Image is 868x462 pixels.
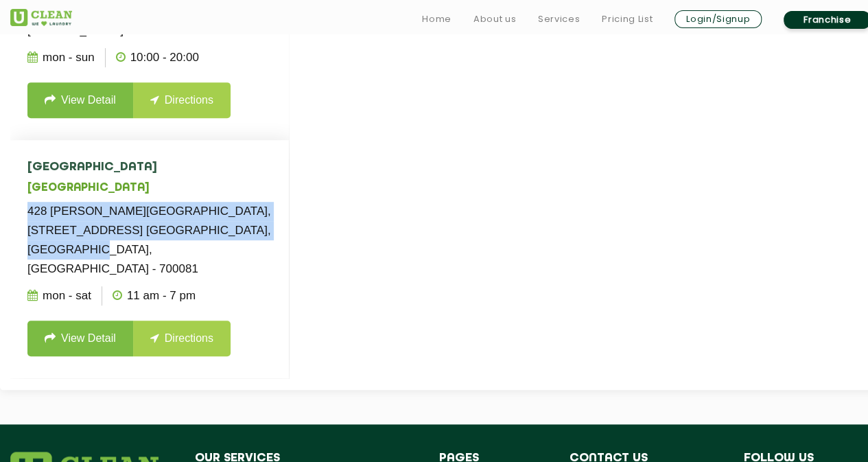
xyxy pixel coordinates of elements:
p: 10:00 - 20:00 [116,48,199,67]
a: Services [538,11,580,27]
p: Mon - Sat [27,286,91,305]
a: Directions [133,82,231,118]
p: Mon - Sun [27,48,95,67]
a: About us [473,11,516,27]
a: Login/Signup [675,10,762,28]
a: View Detail [27,321,133,356]
h4: [GEOGRAPHIC_DATA] [27,161,272,174]
h5: [GEOGRAPHIC_DATA] [27,182,272,195]
p: 428 [PERSON_NAME][GEOGRAPHIC_DATA], [STREET_ADDRESS] [GEOGRAPHIC_DATA], [GEOGRAPHIC_DATA], [GEOGR... [27,202,272,279]
p: 11 AM - 7 PM [113,286,196,305]
a: Directions [133,321,231,356]
a: Home [422,11,451,27]
a: Pricing List [602,11,653,27]
a: View Detail [27,82,133,118]
img: UClean Laundry and Dry Cleaning [10,9,72,26]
